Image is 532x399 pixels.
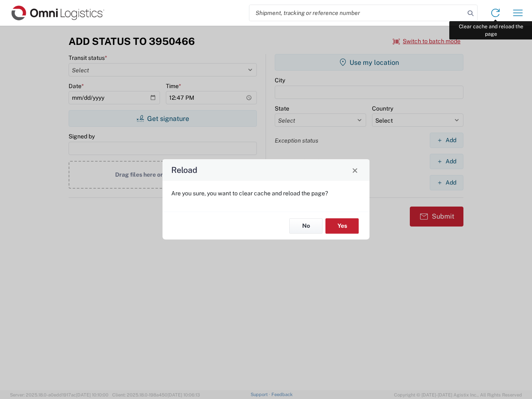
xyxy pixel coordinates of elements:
button: Yes [325,218,359,234]
p: Are you sure, you want to clear cache and reload the page? [171,190,361,197]
button: No [289,218,323,234]
input: Shipment, tracking or reference number [249,5,465,21]
button: Close [349,164,361,176]
h4: Reload [171,164,197,176]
